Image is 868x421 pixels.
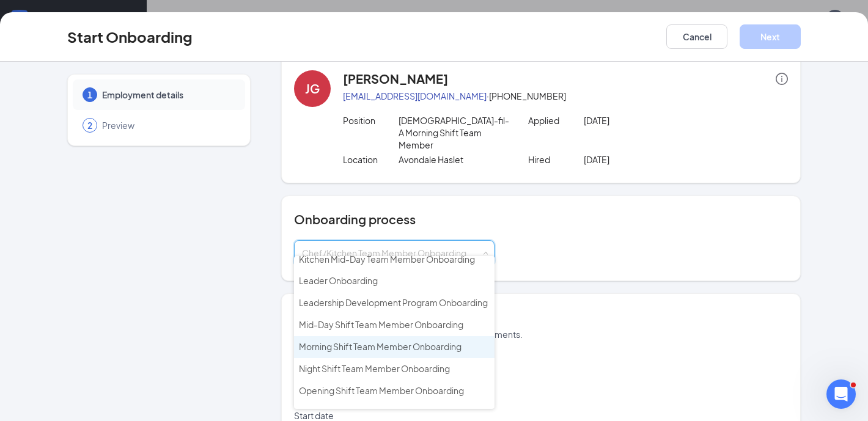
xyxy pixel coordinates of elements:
p: [DATE] [584,114,695,126]
iframe: Intercom live chat [826,379,856,409]
p: Hired [528,153,584,166]
span: 2 [87,119,92,131]
span: Leader Onboarding [299,275,378,286]
span: Night Shift Team Member Onboarding [299,363,450,374]
p: · [PHONE_NUMBER] [343,90,788,102]
p: [DATE] [584,153,695,166]
span: Kitchen Mid-Day Team Member Onboarding [299,254,475,265]
h3: Start Onboarding [67,26,193,47]
h4: Onboarding process [294,211,788,228]
p: This information is used to create onboarding documents. [294,328,788,340]
p: Avondale Haslet [399,153,510,166]
span: Leadership Development Program Onboarding [299,297,488,308]
p: Applied [528,114,584,126]
span: Opening Shift Team Member Onboarding [299,385,464,396]
span: Employment details [102,89,233,101]
button: Cancel [666,24,727,49]
h4: Employment details [294,309,788,326]
button: Next [740,24,801,49]
p: [DEMOGRAPHIC_DATA]-fil-A Morning Shift Team Member [399,114,510,151]
a: [EMAIL_ADDRESS][DOMAIN_NAME] [343,90,487,101]
span: Morning Shift Team Member Onboarding [299,341,462,352]
div: JG [305,80,320,97]
h4: [PERSON_NAME] [343,70,448,87]
p: Position [343,114,399,126]
span: info-circle [776,73,788,85]
span: Mid-Day Shift Team Member Onboarding [299,319,463,330]
span: Prep Team Member Onboarding [299,406,428,417]
span: 1 [87,89,92,101]
span: Preview [102,119,233,131]
p: Location [343,153,399,166]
